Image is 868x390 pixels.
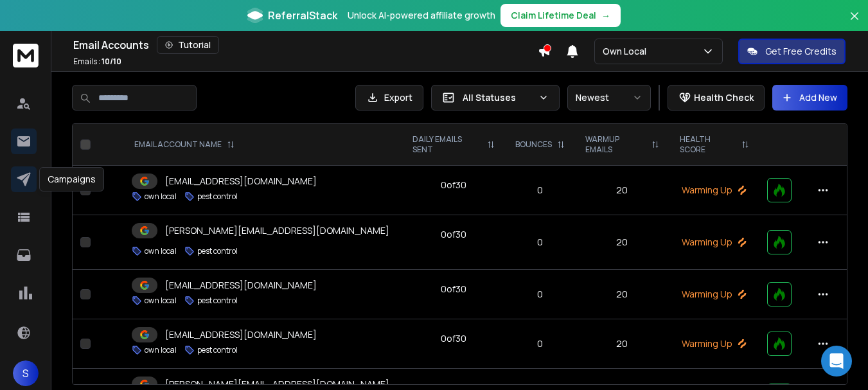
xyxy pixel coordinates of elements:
button: Close banner [846,8,863,39]
div: EMAIL ACCOUNT NAME [134,139,235,150]
p: 0 [513,337,567,350]
td: 20 [575,215,669,270]
p: Own Local [603,45,651,58]
p: BOUNCES [515,139,552,150]
p: [EMAIL_ADDRESS][DOMAIN_NAME] [165,279,317,292]
p: DAILY EMAILS SENT [412,134,482,155]
div: Campaigns [39,167,104,191]
p: WARMUP EMAILS [585,134,646,155]
button: Get Free Credits [738,39,846,64]
p: Health Check [694,91,754,104]
p: pest control [197,296,238,306]
div: 0 of 30 [441,332,466,345]
p: Warming Up [677,288,752,301]
p: 0 [513,236,567,249]
p: Warming Up [677,337,752,350]
div: Email Accounts [73,36,538,54]
p: own local [145,296,177,306]
p: [EMAIL_ADDRESS][DOMAIN_NAME] [165,328,317,341]
p: 0 [513,288,567,301]
p: Emails : [73,57,121,67]
p: [EMAIL_ADDRESS][DOMAIN_NAME] [165,175,317,188]
span: ReferralStack [268,8,337,23]
p: pest control [197,191,238,202]
button: Export [355,85,423,111]
p: All Statuses [463,91,533,104]
p: own local [145,246,177,256]
button: Claim Lifetime Deal→ [500,4,621,27]
p: [PERSON_NAME][EMAIL_ADDRESS][DOMAIN_NAME] [165,224,389,237]
div: Open Intercom Messenger [821,346,852,377]
button: Health Check [668,85,765,111]
button: S [13,360,39,386]
p: pest control [197,246,238,256]
button: Newest [567,85,651,111]
td: 20 [575,166,669,215]
p: Get Free Credits [765,45,837,58]
span: → [601,9,610,22]
p: HEALTH SCORE [680,134,736,155]
div: 0 of 30 [441,283,466,296]
button: Tutorial [157,36,219,54]
p: own local [145,345,177,355]
p: Warming Up [677,184,752,197]
button: Add New [772,85,847,111]
div: 0 of 30 [441,179,466,191]
p: Warming Up [677,236,752,249]
span: 10 / 10 [102,56,121,67]
p: Unlock AI-powered affiliate growth [348,9,495,22]
div: 0 of 30 [441,228,466,241]
p: own local [145,191,177,202]
td: 20 [575,270,669,319]
td: 20 [575,319,669,369]
p: pest control [197,345,238,355]
p: 0 [513,184,567,197]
